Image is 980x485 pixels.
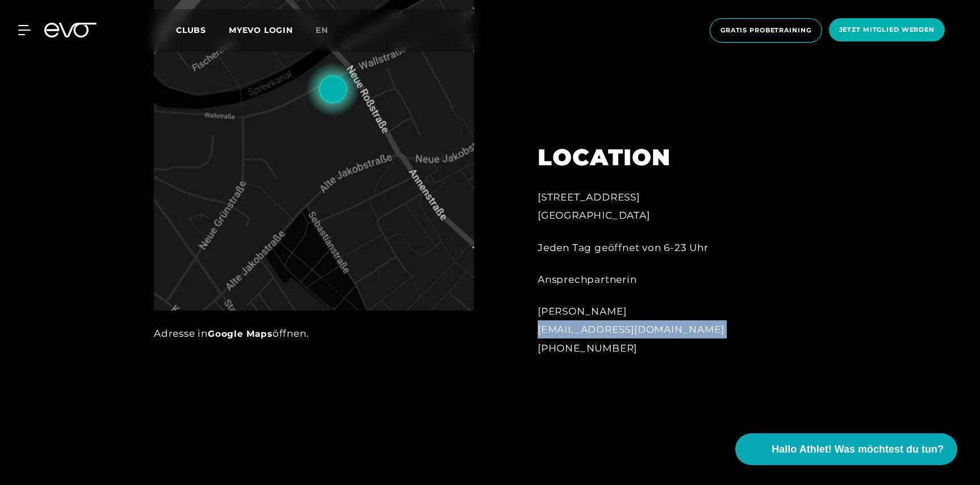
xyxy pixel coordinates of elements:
[538,188,788,225] div: [STREET_ADDRESS] [GEOGRAPHIC_DATA]
[154,324,474,342] div: Adresse in öffnen.
[316,25,328,35] span: en
[316,24,342,37] a: en
[229,25,293,35] a: MYEVO LOGIN
[176,24,229,35] a: Clubs
[839,25,935,35] span: Jetzt Mitglied werden
[538,270,788,289] div: Ansprechpartnerin
[721,26,811,35] span: Gratis Probetraining
[826,18,948,43] a: Jetzt Mitglied werden
[538,239,788,257] div: Jeden Tag geöffnet von 6-23 Uhr
[176,25,206,35] span: Clubs
[706,18,826,43] a: Gratis Probetraining
[208,328,273,339] a: Google Maps
[772,442,944,457] span: Hallo Athlet! Was möchtest du tun?
[538,144,788,171] h2: LOCATION
[538,302,788,357] div: [PERSON_NAME] [EMAIL_ADDRESS][DOMAIN_NAME] [PHONE_NUMBER]
[735,433,957,465] button: Hallo Athlet! Was möchtest du tun?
